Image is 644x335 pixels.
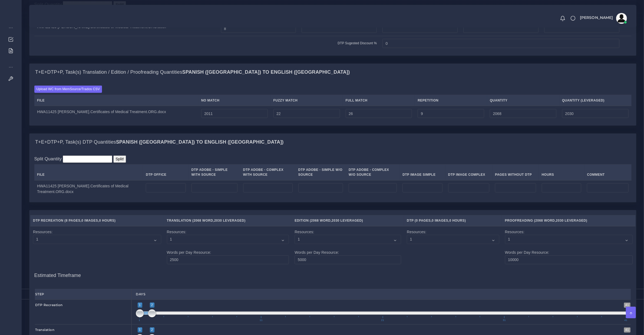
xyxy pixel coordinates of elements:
[138,327,142,333] span: 1
[34,106,199,121] td: HWA11425 [PERSON_NAME].Certificates of Medical Treatment.ORG.docx
[270,95,343,106] th: Fuzzy Match
[432,219,448,222] span: 0 Images
[34,180,143,198] td: HWA11425 [PERSON_NAME].Certificates of Medical Treatment.ORG.docx
[343,95,415,106] th: Full Match
[346,164,400,180] th: DTP Adobe - Complex W/O Source
[164,215,292,226] th: Translation ( , )
[29,134,636,151] div: T+E+DTP+P, Task(s) DTP QuantitiesSpanish ([GEOGRAPHIC_DATA]) TO English ([GEOGRAPHIC_DATA])
[35,303,63,307] strong: DTP Recreation
[624,319,628,322] span: 41
[35,69,350,75] h4: T+E+DTP+P, Task(s) Translation / Edition / Proofreading Quantities
[445,164,492,180] th: DTP Image Complex
[295,164,346,180] th: DTP Adobe - Simple W/O Source
[29,64,636,81] div: T+E+DTP+P, Task(s) Translation / Edition / Proofreading QuantitiesSpanish ([GEOGRAPHIC_DATA]) TO ...
[34,267,632,279] h4: Estimated Timeframe
[34,155,62,162] label: Split Quantity
[113,155,126,163] input: Split!
[34,86,102,93] label: Upload WC from MemSource/Trados CSV
[292,215,404,226] th: Edition ( , )
[30,226,164,267] td: Resources:
[580,16,613,19] span: [PERSON_NAME]
[404,215,502,226] th: DTP ( , , )
[81,219,98,222] span: 0 Images
[400,164,445,180] th: DTP Image Simple
[556,219,586,222] span: 2030 Leveraged
[624,303,630,308] span: 41
[539,164,584,180] th: Hours
[35,328,55,332] strong: Translation
[416,219,431,222] span: 0 Pages
[35,139,284,145] h4: T+E+DTP+P, Task(s) DTP Quantities
[338,41,377,46] label: DTP Sugested Discount %
[150,303,154,308] span: 2
[29,81,636,126] div: T+E+DTP+P, Task(s) Translation / Edition / Proofreading QuantitiesSpanish ([GEOGRAPHIC_DATA]) TO ...
[380,319,385,322] span: 21
[35,292,44,296] strong: Step
[34,21,218,36] td: HWA11425 [PERSON_NAME].Certificates of Medical Treatment.ORG.docx
[616,13,627,24] img: avatar
[198,95,270,106] th: No Match
[193,219,213,222] span: 2068 Word
[404,226,502,267] td: Resources:
[487,95,559,106] th: Quantity
[577,13,629,24] a: [PERSON_NAME]avatar
[143,164,189,180] th: DTP Office
[449,219,465,222] span: 0 Hours
[136,292,146,296] strong: Days
[332,219,362,222] span: 2030 Leveraged
[66,219,81,222] span: 8 Pages
[240,164,295,180] th: DTP Adobe - Complex With Source
[214,219,245,222] span: 2030 Leveraged
[138,303,142,308] span: 1
[189,164,240,180] th: DTP Adobe - Simple With Source
[164,226,292,267] td: Resources: Words per Day Resource:
[259,319,263,322] span: 11
[535,219,555,222] span: 2068 Word
[182,69,350,75] b: Spanish ([GEOGRAPHIC_DATA]) TO English ([GEOGRAPHIC_DATA])
[502,319,507,322] span: 31
[116,139,284,145] b: Spanish ([GEOGRAPHIC_DATA]) TO English ([GEOGRAPHIC_DATA])
[99,219,114,222] span: 0 Hours
[415,95,487,106] th: Repetition
[34,95,199,106] th: File
[292,226,404,267] td: Resources: Words per Day Resource:
[492,164,539,180] th: Pages Without DTP
[584,164,632,180] th: Comment
[150,327,154,333] span: 2
[502,226,635,267] td: Resources: Words per Day Resource:
[138,319,141,322] span: 1
[624,327,630,333] span: 41
[559,95,632,106] th: Quantity (Leveraged)
[30,215,164,226] th: DTP Recreation ( , , )
[29,151,636,202] div: T+E+DTP+P, Task(s) DTP QuantitiesSpanish ([GEOGRAPHIC_DATA]) TO English ([GEOGRAPHIC_DATA])
[311,219,331,222] span: 2068 Word
[502,215,635,226] th: Proofreading ( , )
[34,164,143,180] th: File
